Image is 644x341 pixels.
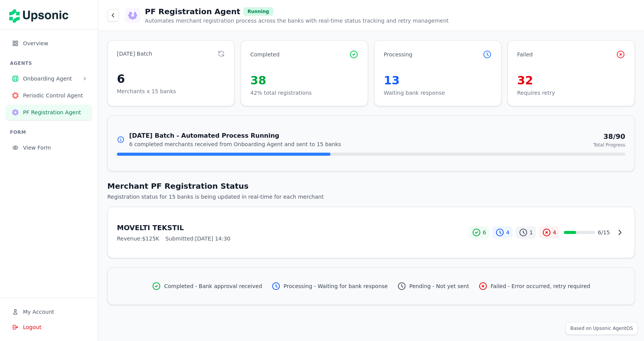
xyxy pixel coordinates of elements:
span: 6 / 15 [598,229,610,236]
span: Revenue: $125K [117,235,159,242]
span: My Account [23,308,54,316]
p: Requires retry [517,89,625,97]
h3: FORM [10,129,92,135]
span: Overview [23,40,85,47]
button: Logout [6,320,92,335]
div: 38/90 [593,131,625,142]
p: 6 completed merchants received from Onboarding Agent and sent to 15 banks [129,140,341,148]
h3: [DATE] Batch - Automated Process Running [129,131,341,140]
button: Overview [6,36,92,51]
div: Failed [517,51,533,58]
div: 13 [384,74,492,87]
h2: Merchant PF Registration Status [107,181,635,191]
a: PF Registration AgentPF Registration Agent [6,110,92,117]
p: Automates merchant registration process across the banks with real-time status tracking and retry... [145,17,449,25]
img: PF Registration Agent [12,109,18,115]
a: My Account [6,309,92,316]
span: Processing - Waiting for bank response [284,282,388,290]
div: [DATE] Batch [117,50,152,58]
span: 4 [506,229,509,236]
span: Pending - Not yet sent [409,282,469,290]
div: Running [243,7,273,16]
button: Onboarding AgentOnboarding Agent [6,71,92,86]
button: PF Registration AgentPF Registration Agent [6,105,92,120]
p: Merchants x 15 banks [117,87,225,95]
h3: MOVELTI TEKSTIL [117,222,469,233]
span: Logout [23,323,41,331]
span: Failed - Error occurred, retry required [491,282,590,290]
p: 42% total registrations [250,89,358,97]
span: 1 [529,229,533,236]
button: My Account [6,304,92,320]
div: 6 [117,72,225,86]
img: Upsonic [9,4,74,25]
div: 32 [517,74,625,87]
span: PF Registration Agent [23,109,85,116]
p: Registration status for 15 banks is being updated in real-time for each merchant [107,193,635,201]
p: Waiting bank response [384,89,492,97]
button: Periodic Control AgentPeriodic Control Agent [6,88,92,103]
div: 38 [250,74,358,87]
img: Onboarding Agent [12,76,18,82]
span: 4 [553,229,556,236]
div: Completed [250,51,279,58]
span: Periodic Control Agent [23,92,85,99]
span: Submitted: [DATE] 14:30 [166,235,231,242]
img: Periodic Control Agent [12,92,18,99]
button: View Form [6,140,92,155]
a: Periodic Control AgentPeriodic Control Agent [6,93,92,100]
span: Completed - Bank approval received [164,282,262,290]
span: 6 [483,229,486,236]
span: View Form [23,144,85,152]
h1: PF Registration Agent [145,6,240,17]
a: Overview [6,41,92,48]
h3: AGENTS [10,60,92,66]
a: View Form [6,145,92,152]
div: Total Progress [593,142,625,148]
span: Onboarding Agent [23,75,79,82]
div: Processing [384,51,412,58]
